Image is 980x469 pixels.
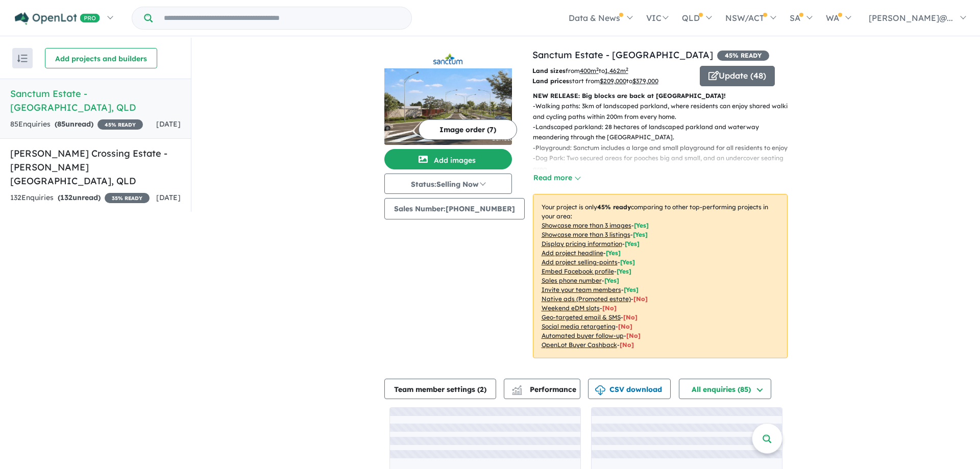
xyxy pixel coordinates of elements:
[156,193,181,202] span: [DATE]
[600,77,626,85] u: $ 209,000
[532,67,566,75] b: Land sizes
[542,277,602,284] u: Sales phone number
[384,198,525,219] button: Sales Number:[PHONE_NUMBER]
[542,249,603,257] u: Add project headline
[533,101,796,122] p: - Walking paths: 3km of landscaped parkland, where residents can enjoy shared walking and cycling...
[542,313,621,321] u: Geo-targeted email & SMS
[105,193,150,203] span: 35 % READY
[596,66,599,72] sup: 2
[595,385,605,396] img: download icon
[617,267,631,275] span: [ Yes ]
[532,76,692,86] p: start from
[513,385,576,394] span: Performance
[533,91,788,101] p: NEW RELEASE: Big blocks are back at [GEOGRAPHIC_DATA]!
[624,286,639,293] span: [ Yes ]
[533,153,796,174] p: - Dog Park: Two secured areas for pooches big and small, and an undercover seating area.
[633,231,648,238] span: [ Yes ]
[57,119,65,129] span: 85
[504,379,580,399] button: Performance
[634,221,649,229] span: [ Yes ]
[532,66,692,76] p: from
[869,13,953,23] span: [PERSON_NAME]@...
[17,55,28,62] img: sort.svg
[533,172,581,184] button: Read more
[156,119,181,129] span: [DATE]
[384,379,496,399] button: Team member settings (2)
[384,48,512,145] a: Sanctum Estate - Mount Low LogoSanctum Estate - Mount Low
[512,385,521,391] img: line-chart.svg
[679,379,771,399] button: All enquiries (85)
[15,12,100,25] img: Openlot PRO Logo White
[604,277,619,284] span: [ Yes ]
[542,341,617,349] u: OpenLot Buyer Cashback
[155,7,409,29] input: Try estate name, suburb, builder or developer
[542,231,630,238] u: Showcase more than 3 listings
[606,249,621,257] span: [ Yes ]
[533,122,796,143] p: - Landscaped parkland: 28 hectares of landscaped parkland and waterway meandering through the [GE...
[599,67,628,75] span: to
[532,77,569,85] b: Land prices
[717,51,769,61] span: 45 % READY
[533,194,788,358] p: Your project is only comparing to other top-performing projects in your area: - - - - - - - - - -...
[58,193,101,202] strong: ( unread)
[480,385,484,394] span: 2
[542,323,616,330] u: Social media retargeting
[626,77,658,85] span: to
[542,295,631,303] u: Native ads (Promoted estate)
[602,304,617,312] span: [No]
[597,203,631,211] b: 45 % ready
[512,388,522,395] img: bar-chart.svg
[633,295,648,303] span: [No]
[580,67,599,75] u: 400 m
[60,193,72,202] span: 132
[542,221,631,229] u: Showcase more than 3 images
[542,304,600,312] u: Weekend eDM slots
[618,323,632,330] span: [No]
[605,67,628,75] u: 1,462 m
[533,143,796,153] p: - Playground: Sanctum includes a large and small playground for all residents to enjoy.
[10,87,181,114] h5: Sanctum Estate - [GEOGRAPHIC_DATA] , QLD
[384,68,512,145] img: Sanctum Estate - Mount Low
[542,286,621,293] u: Invite your team members
[10,146,181,188] h5: [PERSON_NAME] Crossing Estate - [PERSON_NAME][GEOGRAPHIC_DATA] , QLD
[384,149,512,169] button: Add images
[625,240,640,248] span: [ Yes ]
[623,313,638,321] span: [No]
[55,119,93,129] strong: ( unread)
[626,66,628,72] sup: 2
[542,258,618,266] u: Add project selling-points
[620,341,634,349] span: [No]
[384,174,512,194] button: Status:Selling Now
[10,118,143,131] div: 85 Enquir ies
[542,332,624,339] u: Automated buyer follow-up
[588,379,671,399] button: CSV download
[532,49,713,61] a: Sanctum Estate - [GEOGRAPHIC_DATA]
[632,77,658,85] u: $ 379,000
[700,66,775,86] button: Update (48)
[626,332,641,339] span: [No]
[45,48,157,68] button: Add projects and builders
[97,119,143,130] span: 45 % READY
[10,192,150,204] div: 132 Enquir ies
[419,119,517,140] button: Image order (7)
[388,52,508,64] img: Sanctum Estate - Mount Low Logo
[620,258,635,266] span: [ Yes ]
[542,267,614,275] u: Embed Facebook profile
[542,240,622,248] u: Display pricing information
